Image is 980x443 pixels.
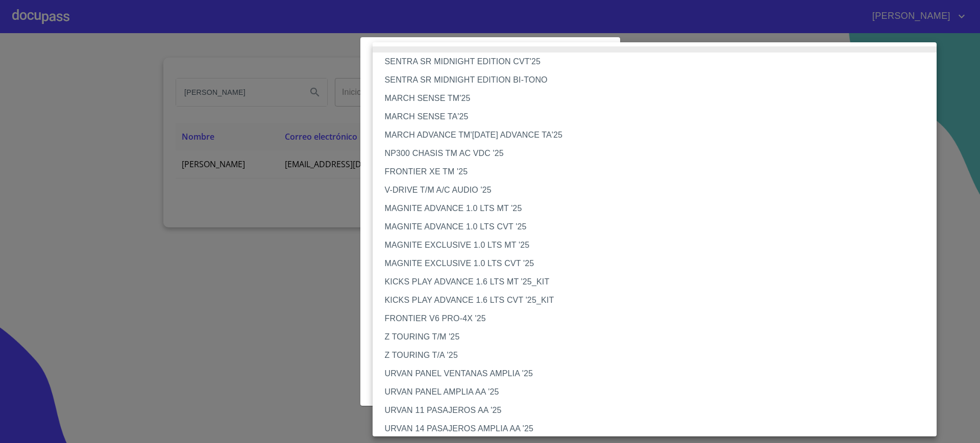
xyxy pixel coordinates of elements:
li: MAGNITE ADVANCE 1.0 LTS CVT '25 [373,218,947,236]
li: URVAN PANEL VENTANAS AMPLIA '25 [373,364,947,383]
li: MAGNITE ADVANCE 1.0 LTS MT '25 [373,199,947,218]
li: V-DRIVE T/M A/C AUDIO '25 [373,181,947,199]
li: FRONTIER XE TM '25 [373,163,947,181]
li: URVAN PANEL AMPLIA AA '25 [373,383,947,401]
li: FRONTIER V6 PRO-4X '25 [373,309,947,328]
li: MAGNITE EXCLUSIVE 1.0 LTS CVT '25 [373,254,947,273]
li: MARCH SENSE TA'25 [373,108,947,126]
li: MARCH SENSE TM'25 [373,89,947,108]
li: KICKS PLAY ADVANCE 1.6 LTS CVT '25_KIT [373,291,947,309]
li: SENTRA SR MIDNIGHT EDITION BI-TONO [373,71,947,89]
li: MAGNITE EXCLUSIVE 1.0 LTS MT '25 [373,236,947,254]
li: NP300 CHASIS TM AC VDC '25 [373,144,947,163]
li: MARCH ADVANCE TM'[DATE] ADVANCE TA'25 [373,126,947,144]
li: URVAN 11 PASAJEROS AA '25 [373,401,947,420]
li: KICKS PLAY ADVANCE 1.6 LTS MT '25_KIT [373,273,947,291]
li: SENTRA SR MIDNIGHT EDITION CVT'25 [373,53,947,71]
li: Z TOURING T/M '25 [373,328,947,346]
li: URVAN 14 PASAJEROS AMPLIA AA '25 [373,420,947,438]
li: Z TOURING T/A '25 [373,346,947,364]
